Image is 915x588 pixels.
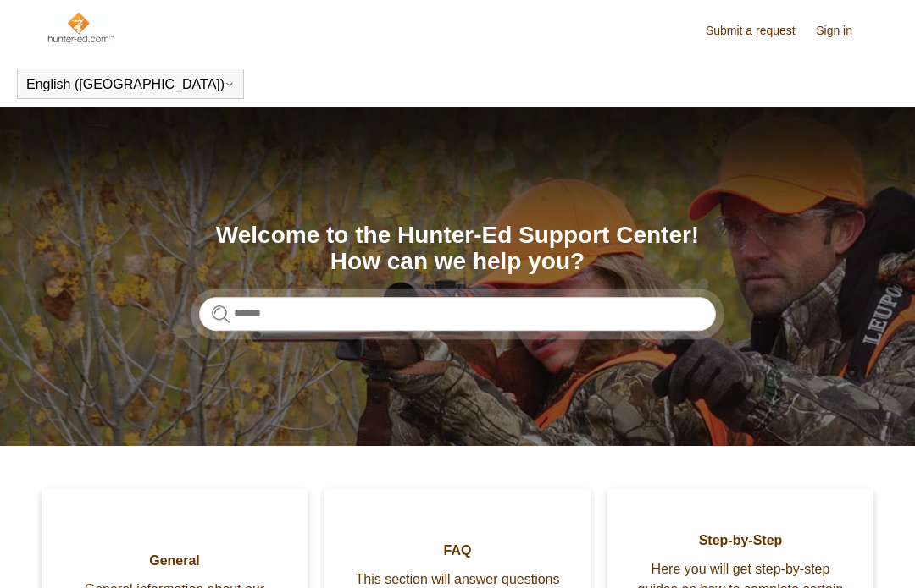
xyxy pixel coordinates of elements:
[46,10,114,44] img: Hunter-Ed Help Center home page
[816,22,869,40] a: Sign in
[706,22,812,40] a: Submit a request
[199,223,716,275] h1: Welcome to the Hunter-Ed Support Center! How can we help you?
[26,77,235,92] button: English ([GEOGRAPHIC_DATA])
[350,541,565,561] span: FAQ
[199,297,716,331] input: Search
[67,551,282,571] span: General
[633,530,848,551] span: Step-by-Step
